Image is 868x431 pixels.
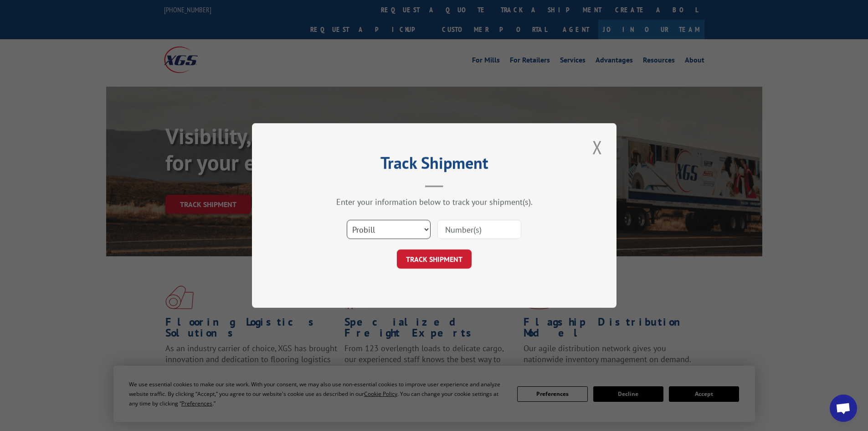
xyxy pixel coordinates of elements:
button: TRACK SHIPMENT [397,249,472,269]
button: Close modal [590,135,605,160]
a: Open chat [830,395,857,422]
input: Number(s) [437,220,521,239]
h2: Track Shipment [298,156,571,174]
div: Enter your information below to track your shipment(s). [298,197,571,207]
